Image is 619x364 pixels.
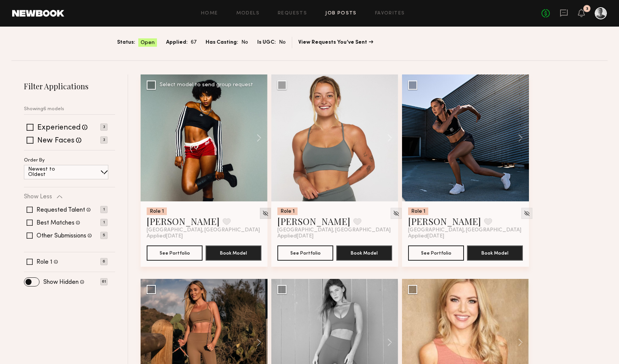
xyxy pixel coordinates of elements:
p: 1 [100,219,108,226]
span: [GEOGRAPHIC_DATA], [GEOGRAPHIC_DATA] [147,227,260,233]
div: Role 1 [408,207,428,215]
p: 3 [100,136,108,144]
p: Order By [24,158,45,163]
p: Newest to Oldest [28,167,73,177]
p: 1 [100,206,108,213]
span: [GEOGRAPHIC_DATA], [GEOGRAPHIC_DATA] [408,227,521,233]
a: Job Posts [325,11,357,16]
div: Applied [DATE] [408,233,523,239]
div: Applied [DATE] [277,233,392,239]
a: Book Model [336,249,392,256]
div: Select model to send group request [160,82,253,88]
p: 6 [100,258,108,265]
label: Best Matches [36,220,74,226]
div: Applied [DATE] [147,233,261,239]
span: 67 [191,38,196,47]
a: View Requests You’ve Sent [298,40,373,45]
div: 3 [586,7,588,11]
button: See Portfolio [277,245,333,261]
label: Other Submissions [36,233,86,239]
span: Status: [117,38,135,47]
a: [PERSON_NAME] [277,215,350,227]
label: Show Hidden [43,279,79,285]
p: Showing 6 models [24,107,64,112]
span: [GEOGRAPHIC_DATA], [GEOGRAPHIC_DATA] [277,227,391,233]
img: Unhide Model [393,210,399,217]
p: 3 [100,123,108,131]
a: Book Model [206,249,261,256]
p: Show Less [24,194,52,200]
img: Unhide Model [262,210,269,217]
span: No [241,38,248,47]
h2: Filter Applications [24,81,115,91]
span: Applied: [166,38,188,47]
a: Models [236,11,260,16]
a: [PERSON_NAME] [147,215,220,227]
label: Requested Talent [36,207,85,213]
button: Book Model [467,245,523,261]
img: Unhide Model [524,210,530,217]
a: Favorites [375,11,405,16]
p: 61 [100,278,108,285]
span: No [279,38,286,47]
label: New Faces [37,137,74,145]
button: See Portfolio [147,245,203,261]
span: Has Casting: [206,38,238,47]
a: Requests [278,11,307,16]
div: Role 1 [147,207,167,215]
label: Role 1 [36,259,52,265]
a: [PERSON_NAME] [408,215,481,227]
button: Book Model [206,245,261,261]
div: Role 1 [277,207,298,215]
a: Book Model [467,249,523,256]
button: Book Model [336,245,392,261]
span: Open [141,39,155,47]
a: Home [201,11,218,16]
button: See Portfolio [408,245,464,261]
span: Is UGC: [257,38,276,47]
p: 5 [100,232,108,239]
label: Experienced [37,124,81,132]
